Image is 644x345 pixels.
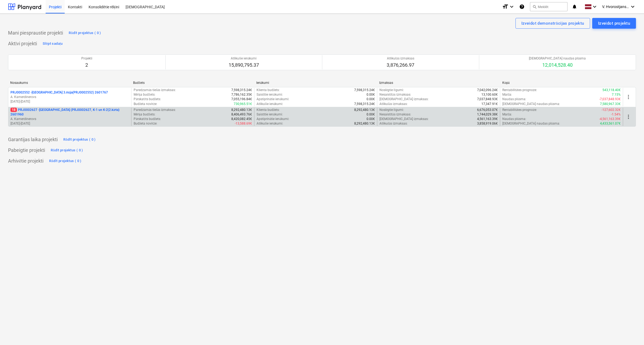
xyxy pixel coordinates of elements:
i: Zināšanu pamats [519,3,525,10]
p: 3,858,919.06€ [477,121,498,126]
p: 7.15% [612,92,621,97]
p: 4,561,163.39€ [477,117,498,121]
p: 17,347.91€ [481,102,498,106]
p: Atlikušās izmaksas : [379,102,408,106]
button: Izveidot demonstrācijas projektu [515,18,590,29]
span: 18 [10,108,17,112]
p: Apstiprinātie ienākumi : [257,117,289,121]
div: Nosaukums [10,81,129,85]
p: [DATE] - [DATE] [10,99,129,104]
div: 18PRJ0002627 -[GEOGRAPHIC_DATA] (PRJ0002627, K-1 un K-2(2.kārta) 2601960A. Kamerdinerovs[DATE]-[D... [10,108,129,126]
span: more_vert [625,94,632,100]
div: Rādīt projektus ( 0 ) [69,30,101,36]
p: 15,890,795.37 [229,62,259,68]
p: 7,055,196.84€ [231,97,252,102]
p: 6,676,053.07€ [477,108,498,112]
p: 7,598,315.24€ [354,102,375,106]
span: V. Hvorostjanskis [602,5,629,9]
div: Izveidot demonstrācijas projektu [521,20,584,27]
p: Budžeta novirze : [134,121,157,126]
iframe: Chat Widget [617,319,644,345]
div: PRJ0002552 -[GEOGRAPHIC_DATA] 3.māja(PRJ0002552) 2601767A. Kamerdinerovs[DATE]-[DATE] [10,90,129,104]
i: format_size [502,3,508,10]
p: Paredzamās tiešās izmaksas : [134,88,176,92]
p: Apstiprinātie ienākumi : [257,97,289,102]
button: Meklēt [530,2,568,11]
p: 730,965.51€ [234,102,252,106]
p: 8,406,493.76€ [231,112,252,117]
p: 7,042,096.24€ [477,88,498,92]
p: PRJ0002627 - [GEOGRAPHIC_DATA] (PRJ0002627, K-1 un K-2(2.kārta) 2601960 [10,108,129,117]
p: 2 [81,62,92,68]
p: 8,292,480.13€ [354,121,375,126]
button: Slēpt sadaļu [41,39,64,48]
p: Budžeta novirze : [134,102,157,106]
p: Nesaistītās izmaksas : [379,92,411,97]
p: 7,037,848.93€ [477,97,498,102]
p: Aktīvi projekti [8,40,37,47]
p: Pabeigtie projekti [8,147,45,153]
p: A. Kamerdinerovs [10,95,129,99]
i: keyboard_arrow_down [591,3,598,10]
p: Atlikušie ienākumi : [257,102,283,106]
i: keyboard_arrow_down [508,3,515,10]
p: 7,580,967.33€ [600,102,621,106]
button: Rādīt projektus ( 0 ) [48,157,83,165]
p: 3,876,266.97 [387,62,414,68]
p: Paredzamās tiešās izmaksas : [134,108,176,112]
p: Mērķa budžets : [134,92,155,97]
button: Rādīt projektus ( 0 ) [67,29,103,37]
div: Rādīt projektus ( 0 ) [49,158,82,164]
p: -13,588.69€ [235,121,252,126]
p: 4,433,561.07€ [600,121,621,126]
p: [DEMOGRAPHIC_DATA] naudas plūsma : [502,102,560,106]
span: more_vert [625,114,632,120]
p: 1,744,029.38€ [477,112,498,117]
p: 8,292,480.13€ [354,108,375,112]
i: notifications [572,3,577,10]
div: Budžets [133,81,252,85]
p: -4,561,163.39€ [599,117,621,121]
button: Izveidot projektu [592,18,636,29]
div: Ienākumi [256,81,375,85]
p: Nesaistītās izmaksas : [379,112,411,117]
p: 8,420,082.45€ [231,117,252,121]
p: -127,602.32€ [602,108,621,112]
p: Projekti [81,56,92,61]
p: Atlikušie ienākumi : [257,121,283,126]
button: Rādīt projektus ( 0 ) [62,135,97,144]
p: Naudas plūsma : [502,117,526,121]
p: 0.00€ [367,97,375,102]
p: 7,598,315.24€ [231,88,252,92]
p: 0.00€ [367,92,375,97]
div: Kopā [502,81,621,85]
div: Izveidot projektu [598,20,630,27]
p: Arhivētie projekti [8,158,43,164]
p: [DEMOGRAPHIC_DATA] izmaksas : [379,97,429,102]
p: Saistītie ienākumi : [257,92,283,97]
p: Marža : [502,112,512,117]
p: Mani piespraustie projekti [8,30,63,36]
p: Noslēgtie līgumi : [379,108,404,112]
p: Noslēgtie līgumi : [379,88,404,92]
p: Atlikušie ienākumi [229,56,259,61]
i: keyboard_arrow_down [630,3,636,10]
p: -7,037,848.93€ [599,97,621,102]
p: 7,598,315.24€ [354,88,375,92]
p: 8,292,480.13€ [231,108,252,112]
p: 0.00€ [367,112,375,117]
p: 0.00€ [367,117,375,121]
p: Garantijas laika projekti [8,136,58,143]
button: Rādīt projektus ( 0 ) [49,146,85,155]
p: [DATE] - [DATE] [10,121,129,126]
p: Klienta budžets : [257,88,280,92]
p: Rentabilitātes prognoze : [502,88,537,92]
p: Atlikušās izmaksas : [379,121,408,126]
p: -1.54% [611,112,621,117]
p: A. Kamerdinerovs [10,117,129,121]
p: 7,786,162.35€ [231,92,252,97]
span: search [532,5,537,9]
div: Slēpt sadaļu [43,41,63,47]
p: Saistītie ienākumi : [257,112,283,117]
